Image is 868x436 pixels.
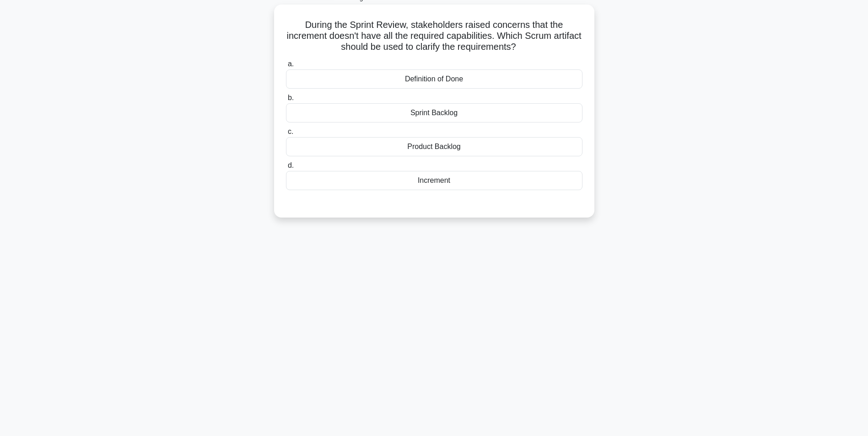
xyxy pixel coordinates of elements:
[286,137,582,156] div: Product Backlog
[288,128,293,135] span: c.
[285,19,583,53] h5: During the Sprint Review, stakeholders raised concerns that the increment doesn't have all the re...
[288,94,294,101] span: b.
[286,69,582,89] div: Definition of Done
[288,60,294,68] span: a.
[288,161,294,169] span: d.
[286,103,582,122] div: Sprint Backlog
[286,171,582,190] div: Increment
